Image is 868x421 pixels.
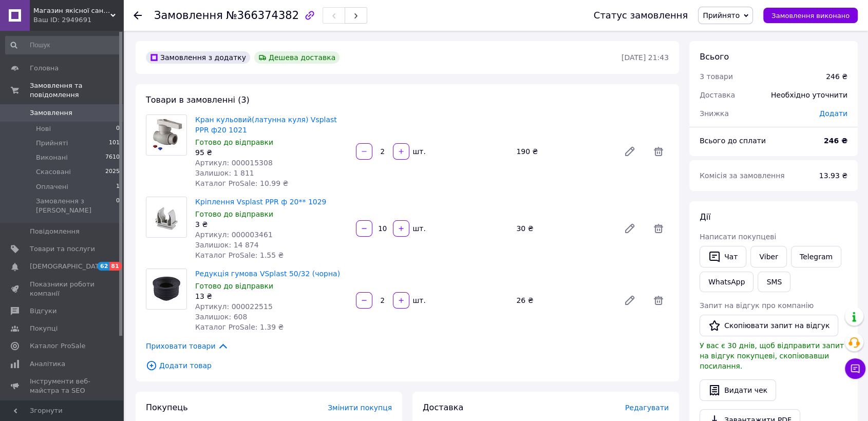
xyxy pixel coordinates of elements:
[154,9,223,22] span: Замовлення
[621,53,669,62] time: [DATE] 21:43
[700,212,710,222] span: Дії
[648,141,669,162] span: Видалити
[195,313,247,321] span: Залишок: 608
[36,167,71,177] span: Скасовані
[195,147,348,158] div: 95 ₴
[758,272,790,292] button: SMS
[765,84,854,106] div: Необхідно уточнити
[700,341,844,370] span: У вас є 30 днів, щоб відправити запит на відгук покупцеві, скопіювавши посилання.
[146,197,186,237] img: Кріплення Vsplast PPR ф 20** 1029
[30,244,95,254] span: Товари та послуги
[410,223,427,234] div: шт.
[116,124,120,133] span: 0
[109,262,121,271] span: 81
[819,109,847,118] span: Додати
[146,269,186,309] img: Редукція гумова VSplast 50/32 (чорна)
[30,341,85,351] span: Каталог ProSale
[5,36,121,54] input: Пошук
[195,270,340,278] a: Редукція гумова VSplast 50/32 (чорна)
[824,137,847,145] b: 246 ₴
[195,282,273,290] span: Готово до відправки
[116,182,120,192] span: 1
[146,51,250,64] div: Замовлення з додатку
[648,290,669,311] span: Видалити
[226,9,299,22] span: №366374382
[700,379,776,401] button: Видати чек
[703,11,740,20] span: Прийнято
[30,377,95,395] span: Інструменти веб-майстра та SEO
[763,8,858,23] button: Замовлення виконано
[30,108,72,118] span: Замовлення
[826,71,847,82] div: 246 ₴
[700,233,776,241] span: Написати покупцеві
[146,360,669,371] span: Додати товар
[195,302,273,311] span: Артикул: 000022515
[195,251,284,259] span: Каталог ProSale: 1.55 ₴
[33,15,123,25] div: Ваш ID: 2949691
[700,72,733,81] span: 3 товари
[619,141,640,162] a: Редагувати
[116,197,120,215] span: 0
[195,210,273,218] span: Готово до відправки
[619,218,640,239] a: Редагувати
[30,359,65,369] span: Аналітика
[30,262,106,271] span: [DEMOGRAPHIC_DATA]
[105,167,120,177] span: 2025
[648,218,669,239] span: Видалити
[30,227,80,236] span: Повідомлення
[146,95,250,105] span: Товари в замовленні (3)
[30,64,59,73] span: Головна
[195,291,348,301] div: 13 ₴
[845,358,865,379] button: Чат з покупцем
[134,10,142,21] div: Повернутися назад
[512,221,615,236] div: 30 ₴
[700,91,735,99] span: Доставка
[819,171,847,180] span: 13.93 ₴
[36,124,51,133] span: Нові
[195,241,259,249] span: Залишок: 14 874
[410,146,427,157] div: шт.
[195,138,273,146] span: Готово до відправки
[254,51,339,64] div: Дешева доставка
[594,10,688,21] div: Статус замовлення
[700,246,746,267] button: Чат
[512,144,615,159] div: 190 ₴
[30,307,56,316] span: Відгуки
[195,231,273,239] span: Артикул: 000003461
[36,153,68,162] span: Виконані
[195,159,273,167] span: Артикул: 000015308
[700,272,753,292] a: WhatsApp
[33,6,110,15] span: Магазин якісної сантехніки
[771,12,850,20] span: Замовлення виконано
[700,137,766,145] span: Всього до сплати
[195,179,288,187] span: Каталог ProSale: 10.99 ₴
[109,139,120,148] span: 101
[30,324,58,333] span: Покупці
[30,81,123,100] span: Замовлення та повідомлення
[750,246,786,267] a: Viber
[700,315,838,336] button: Скопіювати запит на відгук
[619,290,640,311] a: Редагувати
[98,262,109,271] span: 62
[700,301,814,310] span: Запит на відгук про компанію
[195,323,284,331] span: Каталог ProSale: 1.39 ₴
[512,293,615,308] div: 26 ₴
[328,404,392,412] span: Змінити покупця
[146,115,186,155] img: Кран кульовий(латунна куля) Vsplast PPR ф20 1021
[146,340,229,352] span: Приховати товари
[195,169,254,177] span: Залишок: 1 811
[105,153,120,162] span: 7610
[423,403,463,412] span: Доставка
[36,139,68,148] span: Прийняті
[36,182,68,192] span: Оплачені
[700,109,729,118] span: Знижка
[410,295,427,305] div: шт.
[625,404,669,412] span: Редагувати
[30,280,95,298] span: Показники роботи компанії
[36,197,116,215] span: Замовлення з [PERSON_NAME]
[195,116,337,134] a: Кран кульовий(латунна куля) Vsplast PPR ф20 1021
[146,403,188,412] span: Покупець
[700,52,729,62] span: Всього
[195,198,326,206] a: Кріплення Vsplast PPR ф 20** 1029
[195,219,348,229] div: 3 ₴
